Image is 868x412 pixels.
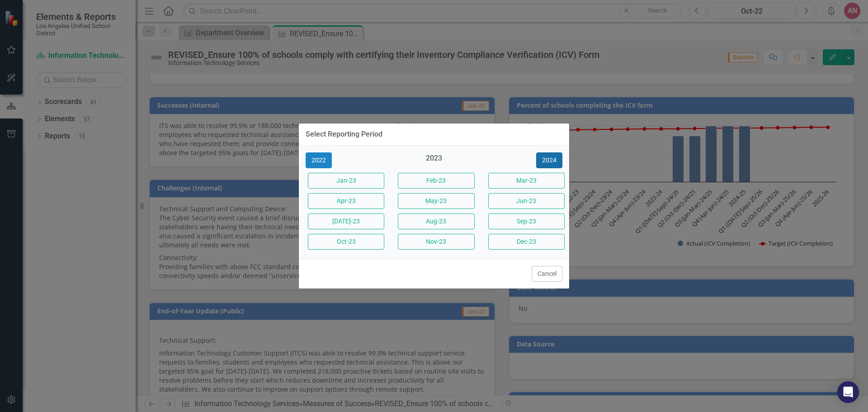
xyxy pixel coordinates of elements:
button: Dec-23 [488,234,565,250]
button: Nov-23 [398,234,474,250]
button: 2022 [306,152,332,168]
button: Aug-23 [398,213,474,229]
div: Open Intercom Messenger [837,381,859,403]
div: Select Reporting Period [306,130,382,138]
button: Jan-23 [308,173,384,189]
button: 2024 [536,152,562,168]
button: Apr-23 [308,193,384,209]
button: May-23 [398,193,474,209]
button: Sep-23 [488,213,565,229]
button: [DATE]-23 [308,213,384,229]
button: Jun-23 [488,193,565,209]
button: Cancel [532,266,562,282]
div: 2023 [396,153,472,168]
button: Mar-23 [488,173,565,189]
button: Feb-23 [398,173,474,189]
button: Oct-23 [308,234,384,250]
